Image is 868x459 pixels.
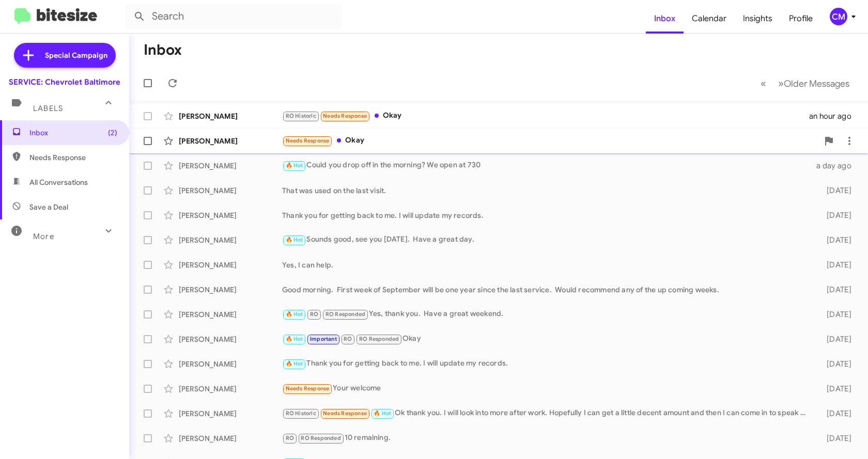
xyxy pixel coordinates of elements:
[812,260,860,270] div: [DATE]
[179,408,282,419] div: [PERSON_NAME]
[282,284,812,295] div: Good morning. First week of September will be one year since the last service. Would recommend an...
[282,110,809,122] div: Okay
[108,128,117,138] span: (2)
[179,161,282,171] div: [PERSON_NAME]
[9,77,120,87] div: SERVICE: Chevrolet Baltimore
[29,152,117,163] span: Needs Response
[755,73,856,94] nav: Page navigation example
[286,236,303,243] span: 🔥 Hot
[282,210,812,220] div: Thank you for getting back to me. I will update my records.
[179,433,282,444] div: [PERSON_NAME]
[784,78,849,89] span: Older Messages
[179,284,282,295] div: [PERSON_NAME]
[326,311,365,318] span: RO Responded
[179,384,282,394] div: [PERSON_NAME]
[359,336,399,342] span: RO Responded
[344,336,352,342] span: RO
[812,359,860,369] div: [DATE]
[812,185,860,196] div: [DATE]
[286,311,303,318] span: 🔥 Hot
[286,162,303,169] span: 🔥 Hot
[282,358,812,370] div: Thank you for getting back to me. I will update my records.
[812,433,860,444] div: [DATE]
[286,113,316,119] span: RO Historic
[29,128,117,138] span: Inbox
[754,73,772,94] button: Previous
[179,111,282,121] div: [PERSON_NAME]
[282,160,812,171] div: Could you drop off in the morning? We open at 730
[286,410,316,417] span: RO Historic
[179,334,282,344] div: [PERSON_NAME]
[29,177,88,187] span: All Conversations
[179,309,282,320] div: [PERSON_NAME]
[282,432,812,444] div: 10 remaining.
[812,235,860,245] div: [DATE]
[374,410,391,417] span: 🔥 Hot
[286,360,303,367] span: 🔥 Hot
[282,185,812,196] div: That was used on the last visit.
[830,8,847,25] div: CM
[282,260,812,270] div: Yes, I can help.
[310,336,337,342] span: Important
[323,113,367,119] span: Needs Response
[144,42,182,58] h1: Inbox
[812,334,860,344] div: [DATE]
[772,73,856,94] button: Next
[684,4,735,34] a: Calendar
[778,77,784,90] span: »
[286,137,330,144] span: Needs Response
[286,385,330,392] span: Needs Response
[812,210,860,220] div: [DATE]
[646,4,684,34] a: Inbox
[179,210,282,220] div: [PERSON_NAME]
[301,435,340,441] span: RO Responded
[282,333,812,345] div: Okay
[282,407,812,419] div: Ok thank you. I will look into more after work. Hopefully I can get a little decent amount and th...
[282,383,812,394] div: Your welcome
[761,77,766,90] span: «
[179,136,282,146] div: [PERSON_NAME]
[323,410,367,417] span: Needs Response
[14,43,116,68] a: Special Campaign
[286,336,303,342] span: 🔥 Hot
[29,202,68,212] span: Save a Deal
[812,309,860,320] div: [DATE]
[33,232,54,241] span: More
[45,50,107,60] span: Special Campaign
[812,284,860,295] div: [DATE]
[821,8,857,25] button: CM
[282,135,818,147] div: Okay
[310,311,318,318] span: RO
[735,4,781,34] a: Insights
[781,4,821,34] a: Profile
[179,260,282,270] div: [PERSON_NAME]
[812,408,860,419] div: [DATE]
[179,185,282,196] div: [PERSON_NAME]
[812,384,860,394] div: [DATE]
[282,234,812,246] div: Sounds good, see you [DATE]. Have a great day.
[179,235,282,245] div: [PERSON_NAME]
[125,4,342,29] input: Search
[33,104,63,113] span: Labels
[809,111,860,121] div: an hour ago
[282,308,812,320] div: Yes, thank you. Have a great weekend.
[812,161,860,171] div: a day ago
[179,359,282,369] div: [PERSON_NAME]
[286,435,294,441] span: RO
